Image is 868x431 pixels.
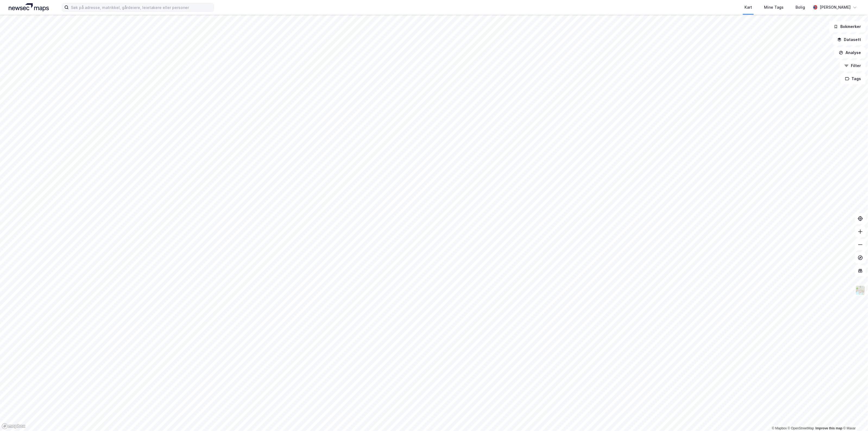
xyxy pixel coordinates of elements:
[9,3,49,11] img: logo.a4113a55bc3d86da70a041830d287a7e.svg
[69,3,214,11] input: Søk på adresse, matrikkel, gårdeiere, leietakere eller personer
[796,4,805,11] div: Bolig
[744,4,752,11] div: Kart
[820,4,851,11] div: [PERSON_NAME]
[764,4,784,11] div: Mine Tags
[841,405,868,431] iframe: Chat Widget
